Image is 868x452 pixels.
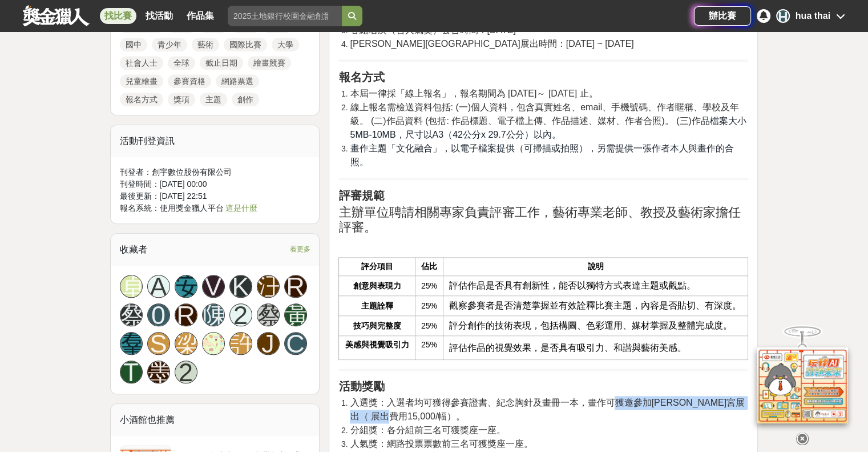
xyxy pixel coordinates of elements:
[175,275,197,298] div: 安
[248,56,291,70] a: 繪畫競賽
[147,361,170,383] div: 墨
[338,205,740,234] span: 主辦單位聘請相關專家負責評審工作，藝術專業老師、教授及藝術家擔任評審。
[338,71,384,83] strong: 報名方式
[232,93,259,106] a: 創作
[257,303,280,326] a: 蔡
[350,425,505,435] span: 分組獎：各分組前三名可獲獎座一座。
[147,332,170,355] a: S
[284,275,307,298] div: R
[284,303,307,326] a: 黃
[182,8,219,24] a: 作品集
[339,316,415,336] th: 技巧與完整度
[229,275,252,298] a: K
[338,380,384,393] strong: 活動獎勵
[224,38,267,51] a: 國際比賽
[229,332,252,355] a: 許
[449,343,687,353] span: 評估作品的視覺效果，是否具有吸引力、和諧與藝術美感。
[152,38,187,51] a: 青少年
[257,332,280,355] a: J
[228,6,342,26] input: 2025土地銀行校園金融創意挑戰賽：從你出發 開啟智慧金融新頁
[225,203,257,213] a: 這是什麼
[120,74,163,88] a: 兒童繪畫
[100,8,136,24] a: 找比賽
[111,404,320,436] div: 小酒館也推薦
[350,39,633,49] span: [PERSON_NAME][GEOGRAPHIC_DATA]展出時間：[DATE] ~ [DATE]
[141,8,177,24] a: 找活動
[350,25,515,35] span: 各組名次（含人氣獎）公告時間：[DATE]
[289,243,310,255] span: 看更多
[120,275,143,298] a: 卓
[120,56,163,70] a: 社會人士
[175,361,197,383] a: 2
[147,275,170,298] a: A
[168,56,195,70] a: 全球
[757,347,848,423] img: d2146d9a-e6f6-4337-9592-8cefde37ba6b.png
[200,56,243,70] a: 截止日期
[120,245,147,254] span: 收藏者
[120,190,310,202] div: 最後更新： [DATE] 22:51
[120,178,310,190] div: 刊登時間： [DATE] 00:00
[449,321,732,330] span: 評分創作的技術表現，包括構圖、色彩運用、媒材掌握及整體完成度。
[415,296,443,316] td: 25%
[202,275,225,298] a: V
[229,303,252,326] a: 2
[350,398,745,421] span: 入選獎：入選者均可獲得參賽證書、紀念胸針及畫冊一本，畫作可獲邀參加[PERSON_NAME]宮展出（ 展出費用15,000/幅）。
[147,303,170,326] a: 0
[694,6,751,26] a: 辦比賽
[421,339,437,351] p: 25%
[415,258,443,276] th: 佔比
[192,38,219,51] a: 藝術
[175,303,197,326] a: R
[120,361,143,383] a: T
[345,339,409,351] p: 美感與視覺吸引力
[120,332,143,355] a: 羣
[216,74,259,88] a: 網路票選
[350,143,733,167] span: 畫作主題「文化融合」，以電子檔案提供（可掃描或拍照），另需提供一張作者本人與畫作的合照。
[350,116,746,139] span: 檔案大小5MB-10MB，尺寸以A3（42公分x 29.7公分）以內。
[202,332,225,355] a: Avatar
[284,332,307,355] a: C
[339,258,415,276] th: 評分項目
[120,38,147,51] a: 國中
[339,276,415,296] th: 創意與表現力
[120,166,310,178] div: 刊登者： 創宇數位股份有限公司
[200,93,227,106] a: 主題
[449,281,696,290] span: 評估作品是否具有創新性，能否以獨特方式表達主題或觀點。
[415,276,443,296] td: 25%
[339,296,415,316] th: 主題詮釋
[415,316,443,336] td: 25%
[111,125,320,157] div: 活動刊登資訊
[776,9,790,23] div: H
[120,202,310,214] div: 報名系統：使用獎金獵人平台
[350,89,597,98] span: 本屆一律採「線上報名」，報名期間為 [DATE]～ [DATE] 止。
[796,9,830,23] div: hua thai
[338,189,384,202] strong: 評審規範
[175,332,197,355] a: 梁
[272,38,299,51] a: 大學
[168,74,211,88] a: 參賽資格
[350,102,739,126] span: 線上報名需檢送資料包括: (一)個人資料，包含真實姓名、email、手機號碼、作者䁥稱、學校及年級。 (二)作品資料 (包括: 作品標題、電子檔上傳、作品描述、媒材、作者合照)。 (三)作品
[168,93,195,106] a: 獎項
[120,303,143,326] a: 蔡
[257,275,280,298] a: 汪
[202,303,225,326] a: 陳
